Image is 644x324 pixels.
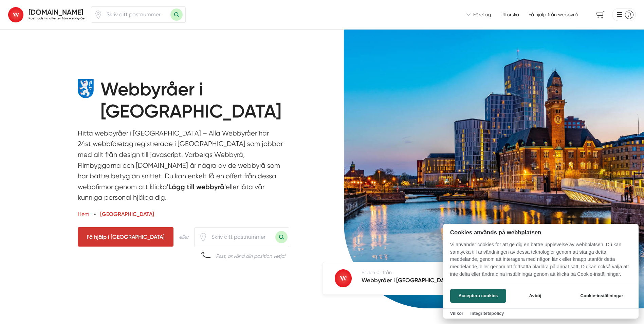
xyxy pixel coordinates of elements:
button: Avböj [508,289,562,303]
a: Integritetspolicy [470,311,504,316]
button: Cookie-inställningar [572,289,631,303]
button: Acceptera cookies [450,289,506,303]
h2: Cookies används på webbplatsen [443,229,639,236]
p: Vi använder cookies för att ge dig en bättre upplevelse av webbplatsen. Du kan samtycka till anvä... [443,241,639,283]
a: Villkor [450,311,463,316]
